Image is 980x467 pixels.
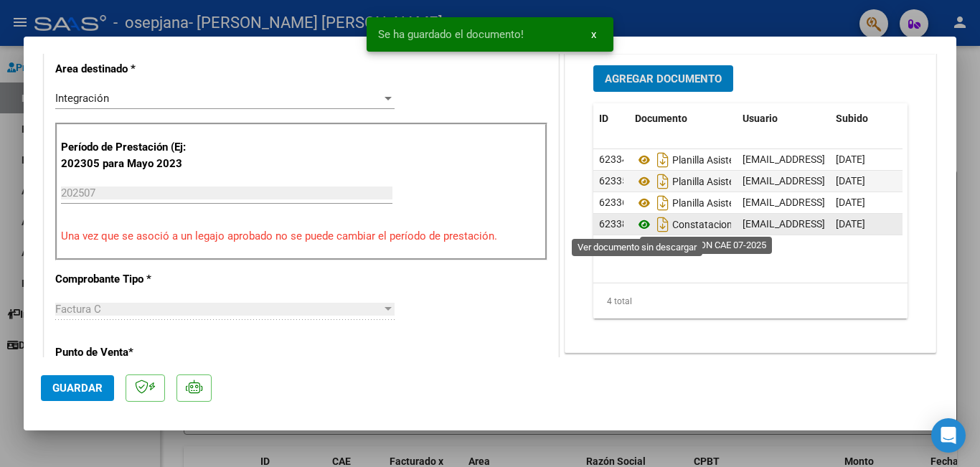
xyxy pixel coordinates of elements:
[635,219,791,230] span: Constatacion Cae 07-2025
[55,303,101,316] span: Factura C
[593,103,629,134] datatable-header-cell: ID
[565,55,936,352] div: DOCUMENTACIÓN RESPALDATORIA
[654,148,672,171] i: Descargar documento
[830,103,902,134] datatable-header-cell: Subido
[378,27,524,42] span: Se ha guardado el documento!
[635,113,687,124] span: Documento
[836,218,865,230] span: [DATE]
[41,375,114,401] button: Guardar
[931,418,966,453] div: Open Intercom Messenger
[836,113,868,124] span: Subido
[55,271,203,288] p: Comprobante Tipo *
[599,113,608,124] span: ID
[836,197,865,208] span: [DATE]
[654,170,672,193] i: Descargar documento
[836,175,865,187] span: [DATE]
[635,176,859,187] span: Planilla Asistencia Laprida Rehab 07-2025
[599,175,628,187] span: 62335
[52,382,103,395] span: Guardar
[635,197,829,209] span: Planilla Asistencia Escuela 07-2025
[580,22,608,47] button: x
[737,103,830,134] datatable-header-cell: Usuario
[605,72,722,85] span: Agregar Documento
[902,103,974,134] datatable-header-cell: Acción
[61,228,542,245] p: Una vez que se asoció a un legajo aprobado no se puede cambiar el período de prestación.
[599,197,628,208] span: 62336
[654,213,672,236] i: Descargar documento
[591,28,596,41] span: x
[593,65,733,92] button: Agregar Documento
[599,154,628,165] span: 62334
[55,61,203,77] p: Area destinado *
[599,218,628,230] span: 62338
[593,283,908,319] div: 4 total
[743,113,778,124] span: Usuario
[55,92,109,105] span: Integración
[629,103,737,134] datatable-header-cell: Documento
[836,154,865,165] span: [DATE]
[654,192,672,214] i: Descargar documento
[61,139,205,171] p: Período de Prestación (Ej: 202305 para Mayo 2023
[635,154,877,166] span: Planilla Asistencia Azcuenaga Rehabi 07-2025
[55,344,203,361] p: Punto de Venta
